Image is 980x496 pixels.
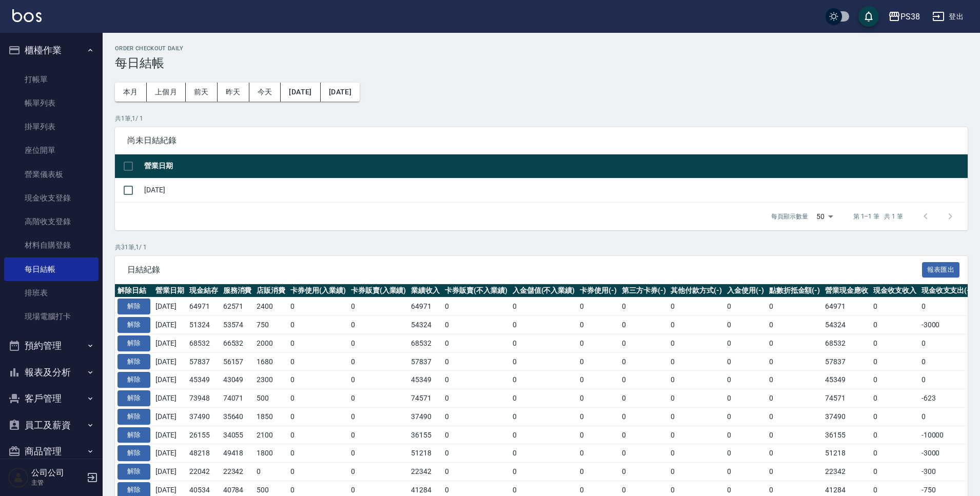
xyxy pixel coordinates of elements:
[577,389,619,408] td: 0
[919,407,975,426] td: 0
[724,284,767,297] th: 入金使用(-)
[254,407,288,426] td: 1850
[153,334,187,352] td: [DATE]
[8,467,29,488] img: Person
[115,284,153,297] th: 解除日結
[724,463,767,481] td: 0
[767,297,823,316] td: 0
[153,444,187,463] td: [DATE]
[619,389,669,408] td: 0
[321,83,360,102] button: [DATE]
[187,297,221,316] td: 64971
[408,297,442,316] td: 64971
[408,444,442,463] td: 51218
[767,426,823,444] td: 0
[4,257,99,281] a: 每日結帳
[619,284,669,297] th: 第三方卡券(-)
[115,83,147,102] button: 本月
[153,352,187,371] td: [DATE]
[221,463,254,481] td: 22342
[619,371,669,389] td: 0
[510,352,578,371] td: 0
[871,334,919,352] td: 0
[771,212,808,221] p: 每頁顯示數量
[254,371,288,389] td: 2300
[288,463,348,481] td: 0
[619,316,669,334] td: 0
[577,334,619,352] td: 0
[724,316,767,334] td: 0
[153,316,187,334] td: [DATE]
[822,389,871,408] td: 74571
[510,284,578,297] th: 入金儲值(不入業績)
[619,352,669,371] td: 0
[221,284,254,297] th: 服務消費
[348,316,409,334] td: 0
[668,284,724,297] th: 其他付款方式(-)
[919,334,975,352] td: 0
[822,407,871,426] td: 37490
[871,407,919,426] td: 0
[4,233,99,257] a: 材料自購登錄
[348,371,409,389] td: 0
[4,359,99,386] button: 報表及分析
[767,284,823,297] th: 點數折抵金額(-)
[442,334,510,352] td: 0
[577,352,619,371] td: 0
[127,135,955,146] span: 尚未日結紀錄
[577,297,619,316] td: 0
[919,426,975,444] td: -10000
[4,115,99,138] a: 掛單列表
[510,444,578,463] td: 0
[348,463,409,481] td: 0
[288,297,348,316] td: 0
[254,316,288,334] td: 750
[4,332,99,359] button: 預約管理
[117,464,150,480] button: 解除
[442,297,510,316] td: 0
[442,389,510,408] td: 0
[4,186,99,210] a: 現金收支登錄
[408,463,442,481] td: 22342
[288,444,348,463] td: 0
[408,389,442,408] td: 74571
[724,352,767,371] td: 0
[4,305,99,328] a: 現場電腦打卡
[221,426,254,444] td: 34055
[117,317,150,333] button: 解除
[348,426,409,444] td: 0
[187,316,221,334] td: 51324
[218,83,249,102] button: 昨天
[668,334,724,352] td: 0
[668,371,724,389] td: 0
[668,444,724,463] td: 0
[115,114,968,123] p: 共 1 筆, 1 / 1
[812,203,837,230] div: 50
[724,426,767,444] td: 0
[822,444,871,463] td: 51218
[442,371,510,389] td: 0
[221,297,254,316] td: 62571
[12,9,42,22] img: Logo
[348,352,409,371] td: 0
[4,91,99,115] a: 帳單列表
[822,284,871,297] th: 營業現金應收
[254,334,288,352] td: 2000
[724,297,767,316] td: 0
[577,444,619,463] td: 0
[668,389,724,408] td: 0
[871,284,919,297] th: 現金收支收入
[187,407,221,426] td: 37490
[822,334,871,352] td: 68532
[147,83,186,102] button: 上個月
[117,445,150,461] button: 解除
[668,352,724,371] td: 0
[408,407,442,426] td: 37490
[254,426,288,444] td: 2100
[619,334,669,352] td: 0
[871,463,919,481] td: 0
[348,297,409,316] td: 0
[619,463,669,481] td: 0
[31,468,84,478] h5: 公司公司
[442,284,510,297] th: 卡券販賣(不入業績)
